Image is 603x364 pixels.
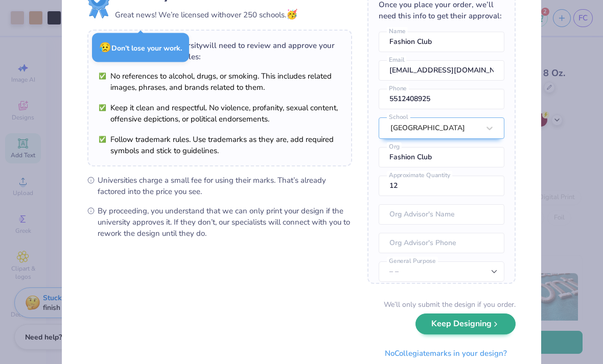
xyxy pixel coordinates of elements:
[379,176,504,196] input: Approximate Quantity
[115,8,297,21] div: Great news! We’re licensed with over 250 schools.
[379,89,504,109] input: Phone
[384,299,516,310] div: We’ll only submit the design if you order.
[376,343,516,364] button: NoCollegiatemarks in your design?
[99,134,341,156] li: Follow trademark rules. Use trademarks as they are, add required symbols and stick to guidelines.
[379,60,504,81] input: Email
[379,147,504,167] input: Org
[99,70,341,93] li: No references to alcohol, drugs, or smoking. This includes related images, phrases, and brands re...
[92,33,189,62] div: Don’t lose your work.
[99,40,341,62] div: Once you order, the university will need to review and approve your design. These are their rules:
[98,205,352,239] span: By proceeding, you understand that we can only print your design if the university approves it. I...
[415,313,516,334] button: Keep Designing
[379,204,504,225] input: Org Advisor's Name
[379,32,504,52] input: Name
[286,8,297,20] span: 🥳
[99,41,111,54] span: 😥
[99,102,341,125] li: Keep it clean and respectful. No violence, profanity, sexual content, offensive depictions, or po...
[379,233,504,253] input: Org Advisor's Phone
[98,175,352,197] span: Universities charge a small fee for using their marks. That’s already factored into the price you...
